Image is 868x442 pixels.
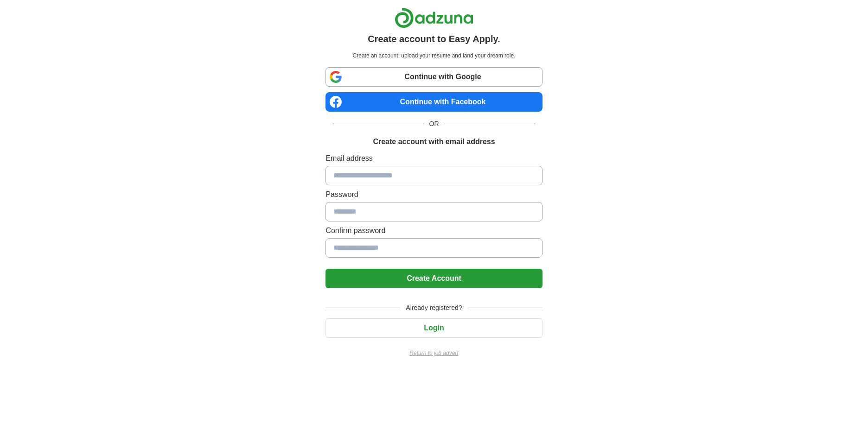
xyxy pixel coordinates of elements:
[325,153,542,164] label: Email address
[325,67,542,87] a: Continue with Google
[325,349,542,357] a: Return to job advert
[368,32,500,46] h1: Create account to Easy Apply.
[373,136,495,147] h1: Create account with email address
[327,51,540,60] p: Create an account, upload your resume and land your dream role.
[325,189,542,200] label: Password
[325,92,542,112] a: Continue with Facebook
[325,225,542,236] label: Confirm password
[325,318,542,338] button: Login
[400,303,467,313] span: Already registered?
[325,324,542,332] a: Login
[325,269,542,288] button: Create Account
[424,119,445,129] span: OR
[395,7,473,28] img: Adzuna logo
